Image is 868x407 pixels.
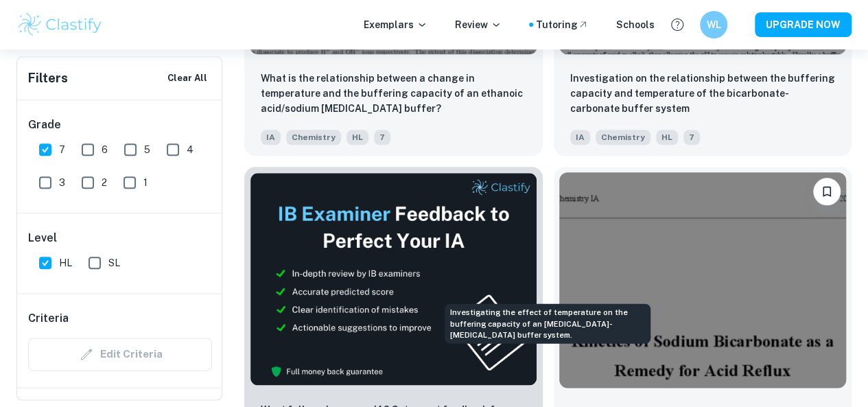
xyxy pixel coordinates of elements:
span: 7 [683,130,700,145]
div: Investigating the effect of temperature on the buffering capacity of an [MEDICAL_DATA]-[MEDICAL_D... [445,303,650,343]
p: Review [455,17,502,32]
h6: Filters [28,69,68,88]
span: 4 [187,142,193,157]
p: Investigation on the relationship between the buffering capacity and temperature of the bicarbona... [570,71,836,116]
span: 6 [102,142,108,157]
span: 3 [59,175,65,190]
a: Schools [616,17,655,32]
img: Thumbnail [250,172,537,386]
span: 7 [374,130,390,145]
span: IA [570,130,590,145]
img: Clastify logo [16,11,104,38]
div: Criteria filters are unavailable when searching by topic [28,338,212,371]
h6: WL [706,17,722,32]
span: SL [108,255,120,270]
span: 7 [59,142,65,157]
span: 1 [143,175,148,190]
span: HL [656,130,678,145]
span: HL [59,255,72,270]
h6: Level [28,230,212,246]
span: 5 [144,142,150,157]
button: WL [700,11,727,38]
button: Clear All [164,68,211,89]
button: UPGRADE NOW [755,12,852,37]
p: What is the relationship between a change in temperature and the buffering capacity of an ethanoi... [261,71,526,116]
span: 2 [102,175,107,190]
h6: Criteria [28,310,69,327]
img: Chemistry IA example thumbnail: Finding the rate of the neutralization r [559,172,847,388]
span: IA [261,130,281,145]
h6: Grade [28,117,212,133]
p: Exemplars [364,17,427,32]
span: HL [347,130,368,145]
a: Tutoring [536,17,589,32]
button: Help and Feedback [666,13,689,36]
span: Chemistry [596,130,650,145]
button: Bookmark [813,178,841,205]
span: Chemistry [286,130,341,145]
